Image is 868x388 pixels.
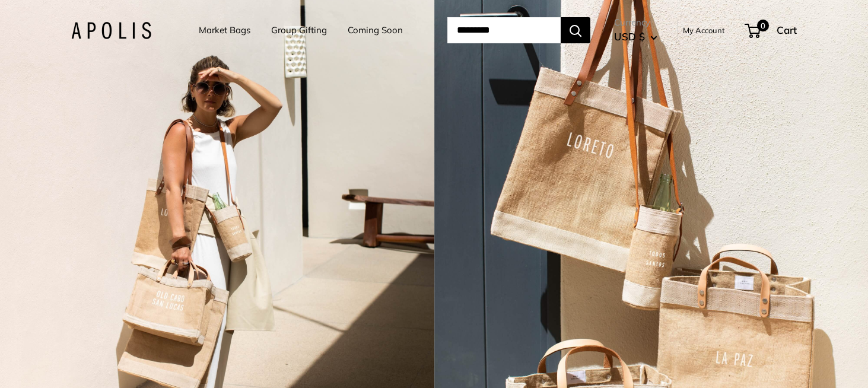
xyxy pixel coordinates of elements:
a: Market Bags [199,22,250,39]
a: My Account [683,23,725,37]
button: USD $ [614,27,657,46]
a: 0 Cart [746,21,797,40]
span: Cart [777,24,797,36]
span: Currency [614,14,657,31]
span: 0 [757,20,769,31]
a: Coming Soon [348,22,403,39]
button: Search [561,17,590,43]
a: Group Gifting [271,22,327,39]
span: USD $ [614,30,645,43]
input: Search... [447,17,561,43]
img: Apolis [71,22,151,39]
